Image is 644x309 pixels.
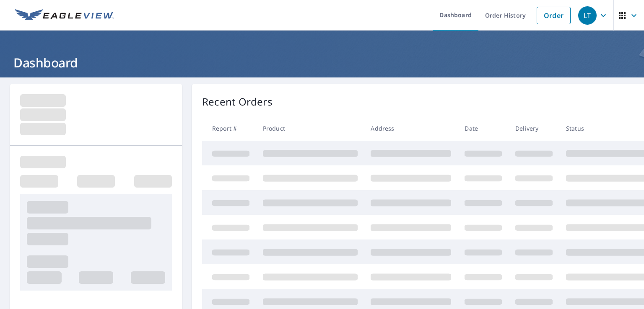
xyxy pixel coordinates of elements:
[364,116,458,141] th: Address
[537,7,571,24] a: Order
[15,9,114,22] img: EV Logo
[10,54,634,71] h1: Dashboard
[202,116,256,141] th: Report #
[578,6,597,25] div: LT
[509,116,559,141] th: Delivery
[202,94,273,109] p: Recent Orders
[458,116,509,141] th: Date
[256,116,364,141] th: Product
